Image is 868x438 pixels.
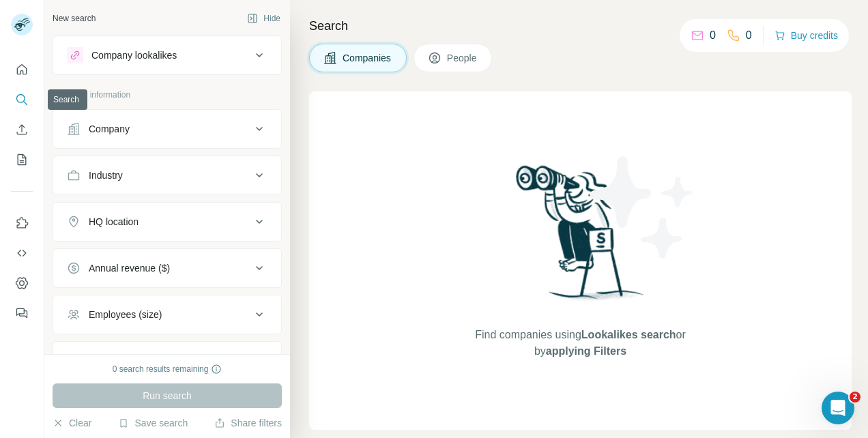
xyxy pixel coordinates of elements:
[510,162,652,314] img: Surfe Illustration - Woman searching with binoculars
[309,16,852,35] h4: Search
[11,57,33,82] button: Quick start
[581,146,704,269] img: Surfe Illustration - Stars
[53,205,281,238] button: HQ location
[113,363,222,375] div: 0 search results remaining
[581,329,676,340] span: Lookalikes search
[11,301,33,325] button: Feedback
[89,169,123,182] div: Industry
[11,14,33,35] img: Avatar
[11,87,33,112] button: Search
[53,345,281,377] button: Technologies
[850,392,860,403] span: 2
[11,241,33,265] button: Use Surfe API
[237,8,290,29] button: Hide
[11,117,33,142] button: Enrich CSV
[53,89,282,101] p: Company information
[822,392,854,424] iframe: Intercom live chat
[89,261,170,275] div: Annual revenue ($)
[447,51,478,65] span: People
[91,48,177,62] div: Company lookalikes
[746,27,752,44] p: 0
[53,416,91,430] button: Clear
[89,308,162,321] div: Employees (size)
[343,51,392,65] span: Companies
[471,327,689,360] span: Find companies using or by
[11,271,33,295] button: Dashboard
[775,26,838,45] button: Buy credits
[118,416,188,430] button: Save search
[11,211,33,235] button: Use Surfe on LinkedIn
[546,345,626,357] span: applying Filters
[53,159,281,192] button: Industry
[89,122,130,136] div: Company
[53,252,281,284] button: Annual revenue ($)
[710,27,716,44] p: 0
[53,298,281,331] button: Employees (size)
[11,147,33,172] button: My lists
[53,39,281,72] button: Company lookalikes
[53,113,281,145] button: Company
[214,416,282,430] button: Share filters
[89,215,139,229] div: HQ location
[53,12,96,25] div: New search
